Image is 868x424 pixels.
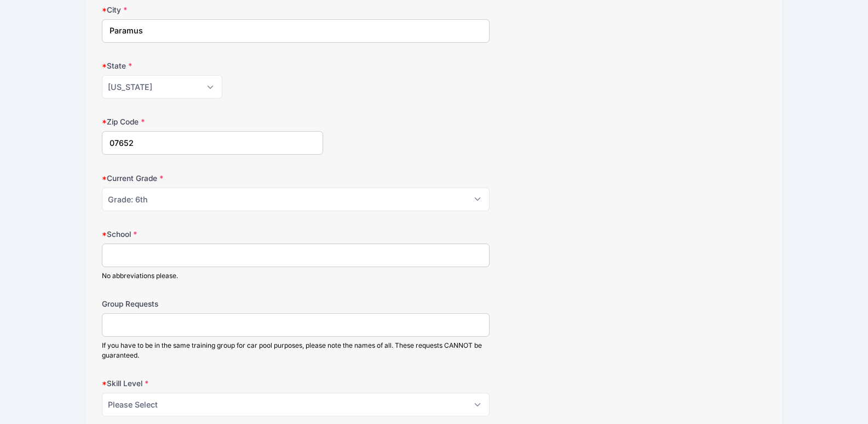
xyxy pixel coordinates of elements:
[102,173,323,184] label: Current Grade
[102,116,323,127] label: Zip Code
[102,131,323,155] input: xxxxx
[102,60,323,71] label: State
[102,4,323,15] label: City
[102,298,323,309] label: Group Requests
[102,271,489,281] div: No abbreviations please.
[102,378,323,389] label: Skill Level
[102,341,489,360] div: If you have to be in the same training group for car pool purposes, please note the names of all....
[102,229,323,240] label: School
